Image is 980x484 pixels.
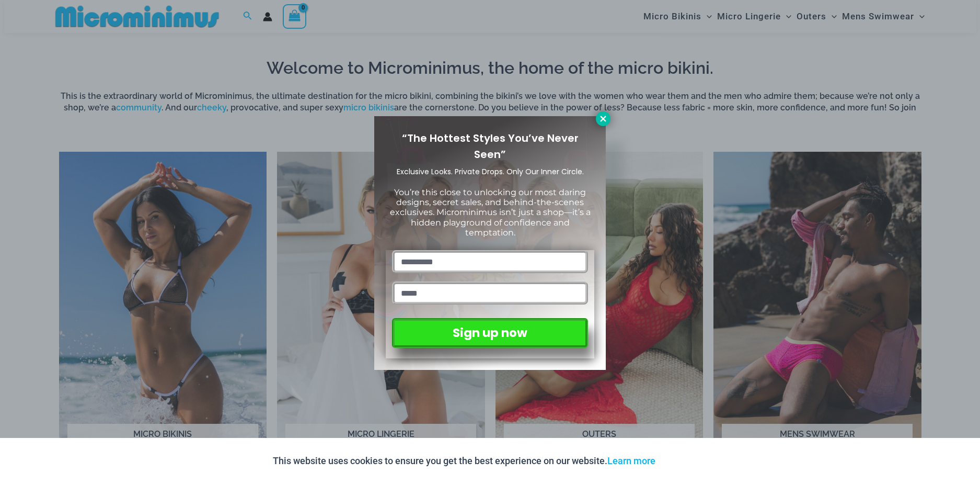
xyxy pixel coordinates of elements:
[607,455,655,466] a: Learn more
[273,453,655,469] p: This website uses cookies to ensure you get the best experience on our website.
[390,187,591,238] span: You’re this close to unlocking our most daring designs, secret sales, and behind-the-scenes exclu...
[402,131,579,162] span: “The Hottest Styles You’ve Never Seen”
[596,111,610,126] button: Close
[663,448,708,474] button: Accept
[397,166,584,177] span: Exclusive Looks. Private Drops. Only Our Inner Circle.
[392,318,588,348] button: Sign up now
